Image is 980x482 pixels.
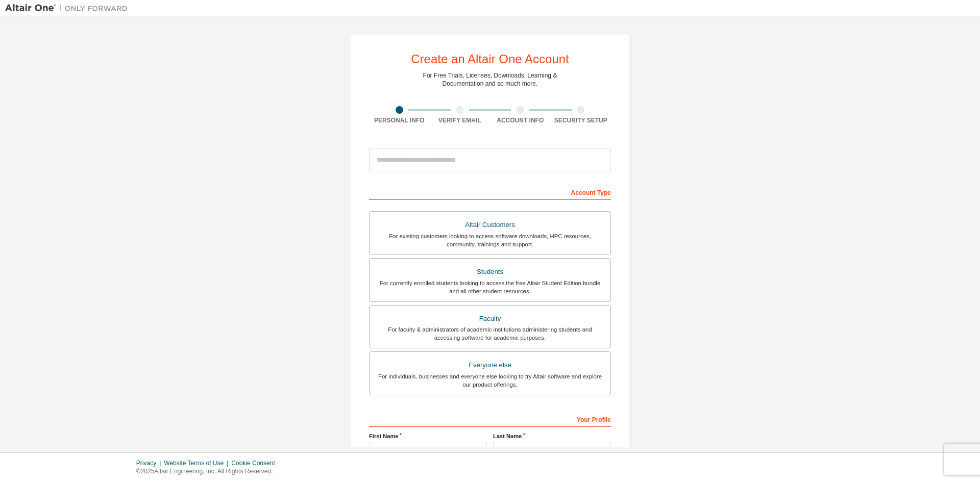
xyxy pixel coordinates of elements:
div: For Free Trials, Licenses, Downloads, Learning & Documentation and so much more. [423,71,557,88]
div: Privacy [136,459,164,467]
div: Create an Altair One Account [411,53,569,65]
div: Your Profile [369,411,611,427]
div: Security Setup [551,116,611,124]
img: Altair One [5,3,133,13]
div: Altair Customers [376,218,604,232]
div: Verify Email [430,116,491,124]
div: For individuals, businesses and everyone else looking to try Altair software and explore our prod... [376,372,604,389]
div: Account Type [369,184,611,200]
div: Faculty [376,312,604,326]
label: Last Name [493,432,611,440]
p: © 2025 Altair Engineering, Inc. All Rights Reserved. [136,467,281,476]
div: Cookie Consent [231,459,281,467]
div: Students [376,265,604,279]
div: Account Info [490,116,551,124]
label: First Name [369,432,487,440]
div: Everyone else [376,358,604,372]
div: Website Terms of Use [164,459,231,467]
div: For currently enrolled students looking to access the free Altair Student Edition bundle and all ... [376,279,604,295]
div: Personal Info [369,116,430,124]
div: For existing customers looking to access software downloads, HPC resources, community, trainings ... [376,232,604,248]
div: For faculty & administrators of academic institutions administering students and accessing softwa... [376,325,604,342]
